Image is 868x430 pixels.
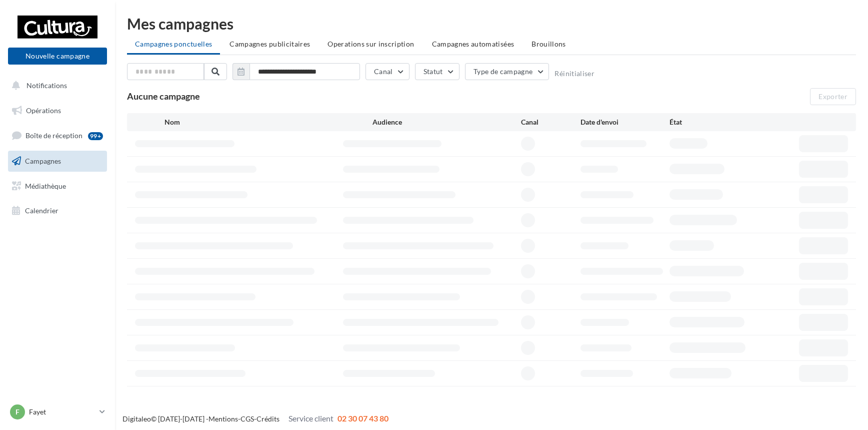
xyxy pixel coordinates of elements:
span: Notifications [26,81,67,90]
span: Brouillons [531,40,566,48]
a: Mentions [208,414,238,423]
a: Crédits [256,414,279,423]
a: Boîte de réception99+ [6,125,109,146]
div: Nom [164,117,372,127]
a: F Fayet [8,402,107,421]
button: Exporter [810,88,856,105]
span: F [15,407,19,417]
span: Calendrier [25,206,58,215]
div: Mes campagnes [127,16,856,31]
span: Campagnes publicitaires [229,40,310,48]
button: Statut [415,63,459,80]
button: Réinitialiser [554,70,594,78]
button: Nouvelle campagne [8,48,107,65]
button: Notifications [6,75,105,96]
a: Opérations [6,100,109,121]
p: Fayet [29,407,95,417]
a: Médiathèque [6,176,109,197]
span: Service client [288,413,333,423]
span: Campagnes automatisées [432,40,514,48]
a: CGS [240,414,254,423]
span: 02 30 07 43 80 [337,413,388,423]
span: Opérations [26,106,61,115]
a: Calendrier [6,200,109,221]
span: © [DATE]-[DATE] - - - [122,414,388,423]
div: État [669,117,758,127]
span: Campagnes [25,157,61,165]
span: Médiathèque [25,181,66,190]
span: Operations sur inscription [327,40,414,48]
a: Digitaleo [122,414,151,423]
div: Audience [372,117,521,127]
div: 99+ [88,132,103,140]
div: Date d'envoi [580,117,669,127]
button: Canal [365,63,409,80]
span: Boîte de réception [25,131,82,140]
button: Type de campagne [465,63,549,80]
span: Aucune campagne [127,91,200,102]
div: Canal [521,117,580,127]
a: Campagnes [6,151,109,172]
